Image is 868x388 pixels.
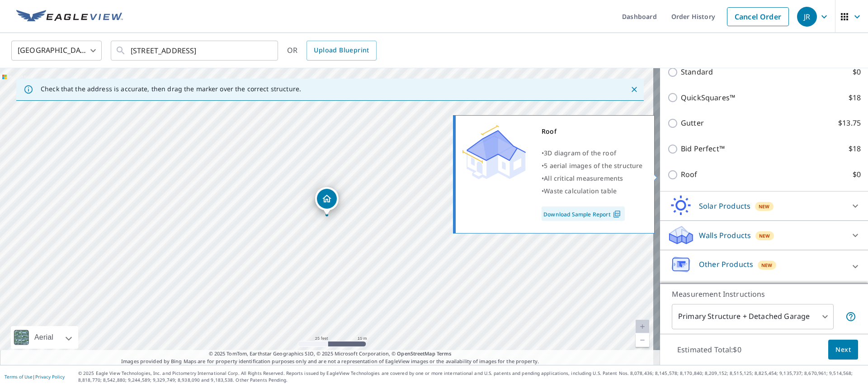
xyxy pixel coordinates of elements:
a: Download Sample Report [542,206,625,221]
span: 3D diagram of the roof [544,149,616,157]
p: Roof [681,169,698,180]
p: $18 [849,92,861,103]
span: © 2025 TomTom, Earthstar Geographics SIO, © 2025 Microsoft Corporation, © [209,350,452,358]
img: EV Logo [16,10,123,23]
span: Next [835,344,851,355]
a: Terms [437,350,452,357]
p: QuickSquares™ [681,92,735,103]
div: OR [287,41,377,61]
button: Next [828,340,858,360]
p: Measurement Instructions [672,289,856,299]
div: Other ProductsNew [667,254,861,280]
p: Bid Perfect™ [681,143,725,154]
p: Other Products [699,259,753,270]
span: All critical measurements [544,174,623,182]
div: [GEOGRAPHIC_DATA] [11,38,102,63]
span: Your report will include the primary structure and a detached garage if one exists. [845,311,856,322]
a: Privacy Policy [35,374,65,380]
div: Aerial [32,326,56,349]
p: Solar Products [699,201,750,211]
p: Standard [681,66,713,78]
div: Walls ProductsNew [667,224,861,246]
div: Dropped pin, building 1, Residential property, 2742 W 27th St N Wichita, KS 67204 [315,187,339,215]
p: $18 [849,143,861,154]
img: Pdf Icon [611,210,623,218]
span: 5 aerial images of the structure [544,161,642,170]
p: $13.75 [838,117,861,129]
button: Close [628,84,640,95]
input: Search by address or latitude-longitude [131,38,259,63]
p: Walls Products [699,230,751,241]
div: • [542,172,643,185]
a: OpenStreetMap [397,350,435,357]
div: • [542,185,643,197]
span: New [761,262,773,269]
p: Check that the address is accurate, then drag the marker over the correct structure. [41,85,301,93]
p: Gutter [681,117,704,129]
a: Upload Blueprint [307,41,376,61]
p: © 2025 Eagle View Technologies, Inc. and Pictometry International Corp. All Rights Reserved. Repo... [78,370,863,383]
a: Current Level 20, Zoom In Disabled [636,320,649,333]
span: New [759,203,770,210]
p: Estimated Total: $0 [670,340,749,360]
span: Upload Blueprint [314,45,369,56]
a: Terms of Use [5,374,33,380]
a: Cancel Order [727,7,789,26]
div: • [542,159,643,172]
span: New [759,232,770,239]
div: Roof [542,125,643,138]
img: Premium [462,125,526,179]
div: Primary Structure + Detached Garage [672,304,834,329]
p: $0 [853,66,861,78]
a: Current Level 20, Zoom Out [636,333,649,347]
p: $0 [853,169,861,180]
div: Aerial [11,326,78,349]
div: Solar ProductsNew [667,195,861,217]
div: • [542,147,643,159]
p: | [5,374,65,379]
div: JR [797,7,817,27]
span: Waste calculation table [544,187,617,195]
